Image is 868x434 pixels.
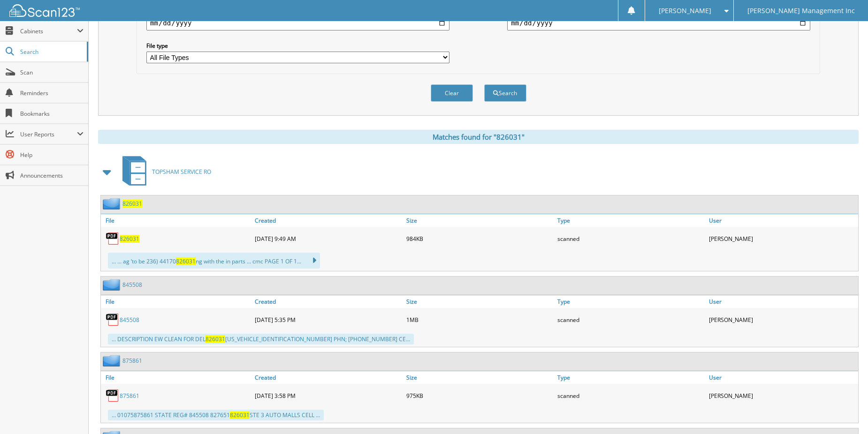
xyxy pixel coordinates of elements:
div: scanned [555,229,707,248]
a: File [101,295,252,308]
div: scanned [555,310,707,329]
span: Cabinets [20,27,77,35]
span: 826031 [206,335,225,343]
a: TOPSHAM SERVICE RO [117,153,211,190]
span: Help [20,151,84,159]
a: User [707,371,858,384]
div: ... ... ag ‘to be 236) 44170 ng with the in parts ... cmc PAGE 1 OF 1... [108,253,320,269]
span: Search [20,48,82,56]
label: File type [146,42,449,50]
img: PDF.png [106,313,120,327]
div: [DATE] 9:49 AM [252,229,404,248]
a: Size [404,371,556,384]
div: 1MB [404,310,556,329]
a: 845508 [120,316,139,324]
div: scanned [555,386,707,405]
button: Search [484,84,526,102]
span: [PERSON_NAME] Management Inc [747,8,855,14]
a: 845508 [122,281,142,289]
img: scan123-logo-white.svg [9,4,80,17]
a: 826031 [122,200,142,208]
span: Reminders [20,89,84,97]
span: User Reports [20,130,77,138]
span: 826031 [176,257,196,265]
span: Announcements [20,172,84,180]
div: 975KB [404,386,556,405]
a: File [101,371,252,384]
img: folder2.png [103,279,122,291]
span: TOPSHAM SERVICE RO [152,168,211,176]
img: PDF.png [106,232,120,246]
img: folder2.png [103,355,122,367]
a: Size [404,295,556,308]
span: Scan [20,68,84,76]
span: 826031 [230,411,250,419]
div: [PERSON_NAME] [707,310,858,329]
img: folder2.png [103,198,122,210]
a: File [101,214,252,227]
a: Size [404,214,556,227]
button: Clear [431,84,473,102]
a: Type [555,371,707,384]
span: [PERSON_NAME] [659,8,711,14]
div: 984KB [404,229,556,248]
iframe: Chat Widget [821,389,868,434]
div: ... 01075875861 STATE REG# 845508 827651 STE 3 AUTO MALLS CELL ... [108,410,324,420]
input: start [146,15,449,30]
img: PDF.png [106,389,120,403]
a: Created [252,371,404,384]
div: [DATE] 5:35 PM [252,310,404,329]
div: [PERSON_NAME] [707,229,858,248]
div: [DATE] 3:58 PM [252,386,404,405]
a: Type [555,214,707,227]
div: [PERSON_NAME] [707,386,858,405]
div: ... DESCRIPTION EW CLEAN FOR DEL [US_VEHICLE_IDENTIFICATION_NUMBER] PHN; [PHONE_NUMBER] CE... [108,334,414,344]
a: User [707,214,858,227]
div: Matches found for "826031" [98,130,859,144]
input: end [507,15,810,30]
a: Created [252,214,404,227]
a: 875861 [120,392,139,400]
a: 875861 [122,357,142,365]
a: Created [252,295,404,308]
a: 826031 [120,235,139,243]
a: Type [555,295,707,308]
span: Bookmarks [20,110,84,118]
a: User [707,295,858,308]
